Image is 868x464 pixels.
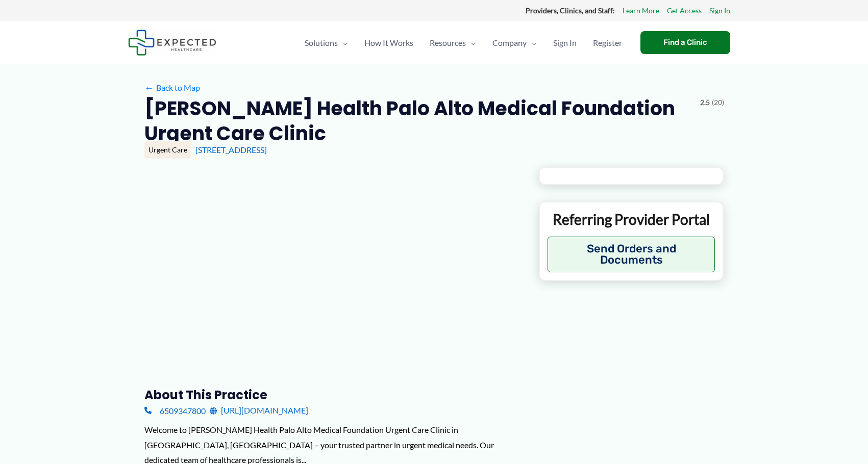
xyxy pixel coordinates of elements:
[585,25,630,61] a: Register
[195,145,267,154] a: [STREET_ADDRESS]
[640,31,730,54] a: Find a Clinic
[364,25,413,61] span: How It Works
[144,403,206,418] a: 6509347800
[338,25,348,61] span: Menu Toggle
[144,387,523,403] h3: About this practice
[712,96,724,109] span: (20)
[526,6,615,15] strong: Providers, Clinics, and Staff:
[421,25,484,61] a: ResourcesMenu Toggle
[466,25,476,61] span: Menu Toggle
[548,237,715,272] button: Send Orders and Documents
[296,25,630,61] nav: Primary Site Navigation
[553,25,577,61] span: Sign In
[430,25,466,61] span: Resources
[545,25,585,61] a: Sign In
[709,4,730,17] a: Sign In
[144,80,200,95] a: ←Back to Map
[356,25,421,61] a: How It Works
[210,403,308,418] a: [URL][DOMAIN_NAME]
[484,25,545,61] a: CompanyMenu Toggle
[667,4,702,17] a: Get Access
[623,4,659,17] a: Learn More
[144,96,692,146] h2: [PERSON_NAME] Health Palo Alto Medical Foundation Urgent Care Clinic
[492,25,527,61] span: Company
[144,83,154,92] span: ←
[593,25,622,61] span: Register
[548,210,715,228] p: Referring Provider Portal
[305,25,338,61] span: Solutions
[700,96,710,109] span: 2.5
[527,25,537,61] span: Menu Toggle
[144,141,191,159] div: Urgent Care
[296,25,356,61] a: SolutionsMenu Toggle
[128,30,216,56] img: Expected Healthcare Logo - side, dark font, small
